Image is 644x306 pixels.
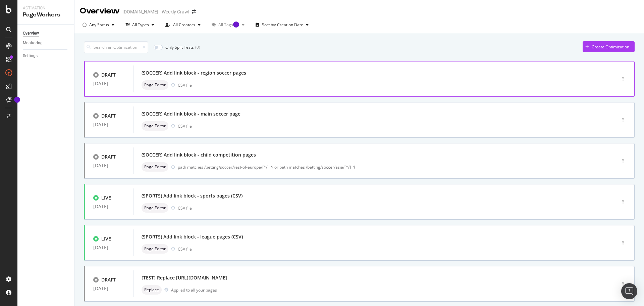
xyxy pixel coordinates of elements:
div: CSV file [178,123,192,129]
div: Settings [23,52,38,59]
a: Settings [23,52,69,59]
div: [DATE] [93,81,125,86]
div: Only Split Tests [165,44,194,50]
div: Tooltip anchor [233,21,239,28]
div: Sort by: Creation Date [262,23,303,27]
div: (SPORTS) Add link block - league pages (CSV) [142,233,243,240]
div: ( 0 ) [195,44,200,50]
div: LIVE [101,194,111,201]
div: [DATE] [93,122,125,127]
div: (SOCCER) Add link block - child competition pages [142,151,256,158]
div: Monitoring [23,40,43,47]
div: CSV file [178,82,192,88]
div: [DOMAIN_NAME] - Weekly Crawl [122,8,189,15]
div: CSV file [178,205,192,211]
button: All Types [123,19,157,30]
div: DRAFT [101,154,116,160]
span: Page Editor [144,206,166,210]
div: All Types [132,23,149,27]
a: Monitoring [23,40,69,47]
div: arrow-right-arrow-left [192,9,196,14]
button: Any Status [80,19,117,30]
div: DRAFT [101,72,116,78]
div: CSV file [178,246,192,252]
div: neutral label [142,121,168,131]
div: Applied to all your pages [171,287,217,293]
div: [DATE] [93,163,125,168]
button: Sort by: Creation Date [253,19,311,30]
div: Tooltip anchor [14,97,20,103]
div: PageWorkers [23,11,69,19]
div: DRAFT [101,113,116,119]
div: (SOCCER) Add link block - region soccer pages [142,70,246,76]
div: neutral label [142,244,168,254]
div: path matches /betting/soccer/rest-of-europe/[^/]+$ or path matches /betting/soccer/asia/[^/]+$ [178,164,588,170]
div: Overview [23,30,39,37]
div: Overview [80,5,120,17]
div: [DATE] [93,286,125,291]
div: Open Intercom Messenger [621,283,637,299]
div: [DATE] [93,245,125,250]
div: All Creators [173,23,195,27]
span: Page Editor [144,83,166,87]
button: All Creators [163,19,203,30]
span: Page Editor [144,124,166,128]
div: Any Status [89,23,109,27]
div: neutral label [142,285,162,295]
a: Overview [23,30,69,37]
span: Page Editor [144,247,166,251]
div: LIVE [101,235,111,242]
div: [TEST] Replace [URL][DOMAIN_NAME] [142,274,227,281]
div: (SOCCER) Add link block - main soccer page [142,111,240,117]
div: (SPORTS) Add link block - sports pages (CSV) [142,192,243,199]
span: Replace [144,288,159,292]
span: Page Editor [144,165,166,169]
button: Create Optimization [583,41,635,52]
div: [DATE] [93,204,125,209]
input: Search an Optimization [84,41,148,53]
div: Activation [23,5,69,11]
button: All TagsTooltip anchor [209,19,247,30]
div: neutral label [142,80,168,90]
div: All Tags [218,23,239,27]
div: DRAFT [101,276,116,283]
div: neutral label [142,203,168,213]
div: neutral label [142,162,168,172]
div: Create Optimization [592,44,629,50]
